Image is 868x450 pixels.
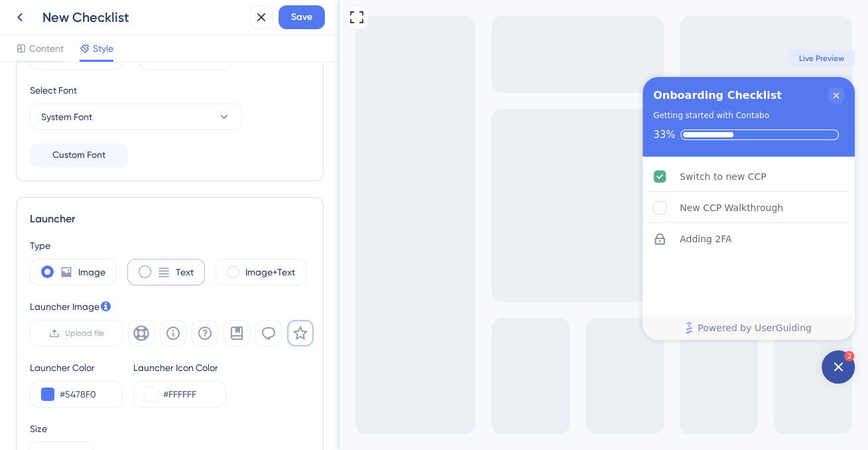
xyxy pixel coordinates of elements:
div: New CCP Walkthrough [340,200,444,216]
span: Custom Font [52,147,105,163]
span: Style [93,40,113,56]
div: Checklist progress: 33% [314,129,505,141]
label: Text [176,264,194,280]
div: Footer [303,316,515,340]
div: Launcher Color [30,360,123,376]
div: Checklist Container [303,77,515,340]
button: px [99,56,123,69]
button: px [208,56,231,69]
button: System Font [30,104,242,130]
div: Size [30,421,310,437]
button: Save [279,5,325,29]
span: Save [291,9,312,25]
span: Upload file [65,328,104,338]
div: Type [30,238,310,254]
div: Adding 2FA [340,231,392,247]
div: Open Checklist, remaining modules: 2 [482,350,515,384]
div: Checklist items [303,157,515,315]
div: 33% [314,129,336,141]
label: Image [78,264,105,280]
div: Switch to new CCP [340,169,427,185]
div: Select Font [30,82,310,98]
div: Launcher [30,211,310,227]
span: System Font [41,109,92,125]
div: Onboarding Checklist [314,88,442,104]
div: 2 [505,351,515,361]
div: New CCP Walkthrough is incomplete. [308,193,510,223]
span: Content [29,40,64,56]
div: Launcher Image [30,299,314,315]
div: Close Checklist [489,88,505,104]
button: Custom Font [30,143,128,167]
div: New Checklist [42,8,244,27]
div: Getting started with Contabo [314,109,430,122]
label: Image+Text [245,264,295,280]
span: Live Preview [460,53,505,64]
div: Launcher Icon Color [133,360,226,376]
span: Powered by UserGuiding [358,320,472,336]
div: Adding 2FA is locked. Complete items in order [308,224,510,254]
div: Switch to new CCP is complete. [308,162,510,192]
